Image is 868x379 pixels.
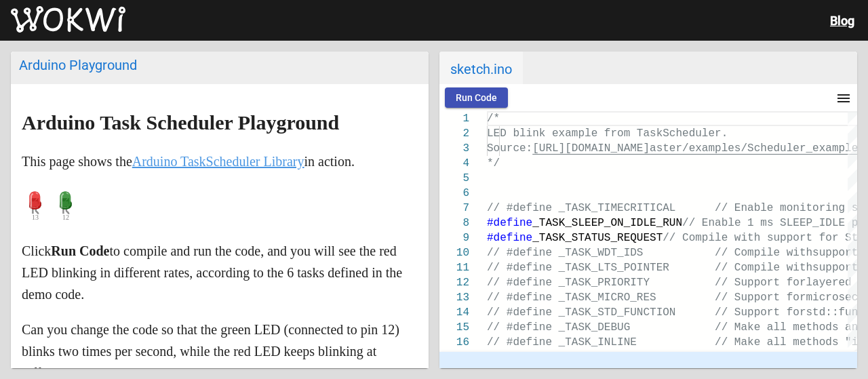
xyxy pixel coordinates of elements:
[445,87,508,108] button: Run Code
[830,14,854,28] a: Blog
[439,305,469,320] div: 14
[22,151,418,172] p: This page shows the in action.
[439,141,469,156] div: 3
[439,171,469,186] div: 5
[487,292,806,304] span: // #define _TASK_MICRO_RES // Support for
[487,277,806,289] span: // #define _TASK_PRIORITY // Support for
[22,112,418,134] h2: Arduino Task Scheduler Playground
[487,306,806,319] span: // #define _TASK_STD_FUNCTION // Support for
[11,6,125,33] img: Wokwi
[439,52,523,84] span: sketch.ino
[19,57,420,73] div: Arduino Playground
[439,260,469,275] div: 11
[487,247,812,259] span: // #define _TASK_WDT_IDS // Compile with
[456,92,497,103] span: Run Code
[22,240,418,305] p: Click to compile and run the code, and you will see the red LED blinking in different rates, acco...
[532,217,682,229] span: _TASK_SLEEP_ON_IDLE_RUN
[532,142,650,155] span: [URL][DOMAIN_NAME]
[439,201,469,216] div: 7
[487,142,532,155] span: Source:
[487,321,812,334] span: // #define _TASK_DEBUG // Make all met
[439,111,469,126] div: 1
[487,127,728,140] span: LED blink example from TaskScheduler.
[439,350,469,365] div: 17
[439,320,469,335] div: 15
[439,231,469,245] div: 9
[487,217,532,229] span: #define
[487,232,532,244] span: #define
[835,90,852,106] mat-icon: menu
[439,216,469,231] div: 8
[51,243,109,258] strong: Run Code
[532,232,663,244] span: _TASK_STATUS_REQUEST
[439,156,469,171] div: 4
[487,336,812,348] span: // #define _TASK_INLINE // Make all met
[439,275,469,290] div: 12
[132,154,304,169] a: Arduino TaskScheduler Library
[439,290,469,305] div: 13
[487,262,812,274] span: // #define _TASK_LTS_POINTER // Compile with
[487,111,488,112] textarea: Editor content;Press Alt+F1 for Accessibility Options.
[487,202,812,214] span: // #define _TASK_TIMECRITICAL // Enable monit
[439,186,469,201] div: 6
[439,335,469,350] div: 16
[439,126,469,141] div: 2
[439,245,469,260] div: 10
